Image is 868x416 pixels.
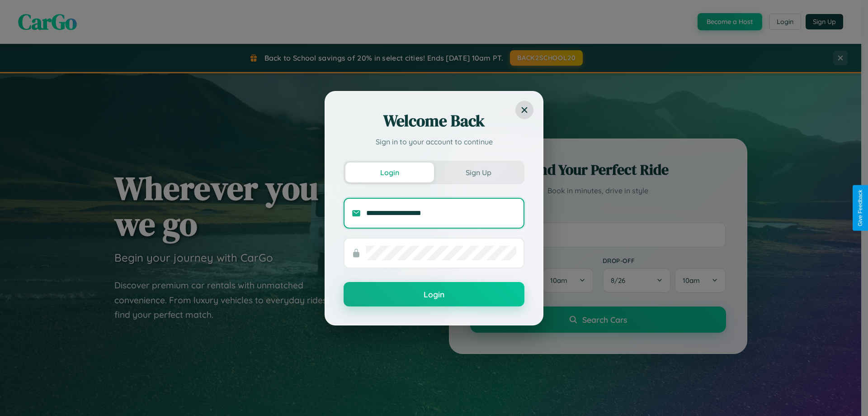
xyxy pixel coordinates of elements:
[344,136,524,147] p: Sign in to your account to continue
[344,282,524,306] button: Login
[344,110,524,132] h2: Welcome Back
[434,163,523,182] button: Sign Up
[857,190,863,226] div: Give Feedback
[345,163,434,182] button: Login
